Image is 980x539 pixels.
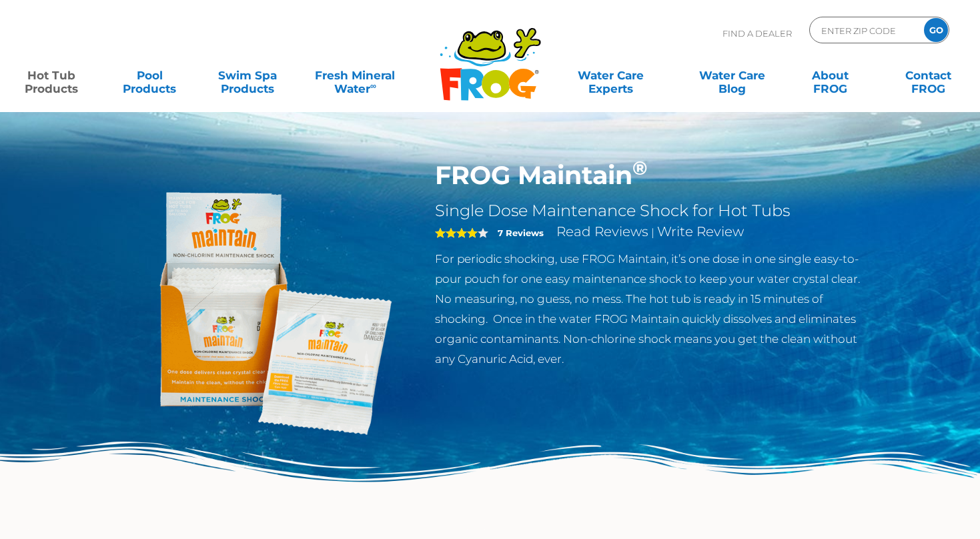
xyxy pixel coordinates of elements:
a: Swim SpaProducts [209,62,286,89]
sup: ® [632,156,647,179]
h1: FROG Maintain [435,160,871,191]
strong: 7 Reviews [498,227,544,238]
p: For periodic shocking, use FROG Maintain, it’s one dose in one single easy-to-pour pouch for one ... [435,249,871,369]
span: 4 [435,227,478,238]
input: GO [924,18,948,42]
a: Water CareBlog [694,62,771,89]
a: Write Review [657,223,744,239]
sup: ∞ [370,81,376,91]
p: Find A Dealer [722,17,792,50]
a: PoolProducts [111,62,187,89]
input: Zip Code Form [820,21,910,40]
a: Fresh MineralWater∞ [308,62,403,89]
h2: Single Dose Maintenance Shock for Hot Tubs [435,201,871,221]
a: Read Reviews [556,223,648,239]
a: Hot TubProducts [13,62,89,89]
a: Water CareExperts [548,62,672,89]
a: AboutFROG [793,62,869,89]
img: Frog_Maintain_Hero-2-v2.png [110,160,416,466]
span: | [651,226,654,239]
a: ContactFROG [891,62,967,89]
